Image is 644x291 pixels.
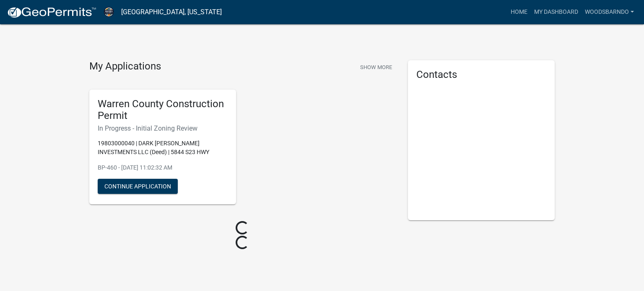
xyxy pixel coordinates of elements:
[98,98,228,122] h5: Warren County Construction Permit
[98,139,228,157] p: 19803000040 | DARK [PERSON_NAME] INVESTMENTS LLC (Deed) | 5844 S23 HWY
[531,4,582,20] a: My Dashboard
[103,6,114,18] img: Warren County, Iowa
[98,163,228,172] p: BP-460 - [DATE] 11:02:32 AM
[416,69,546,81] h5: Contacts
[582,4,637,20] a: WoodsBarndo
[121,5,222,19] a: [GEOGRAPHIC_DATA], [US_STATE]
[357,60,395,74] button: Show More
[98,179,178,194] button: Continue Application
[89,60,161,73] h4: My Applications
[507,4,531,20] a: Home
[98,124,228,132] h6: In Progress - Initial Zoning Review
